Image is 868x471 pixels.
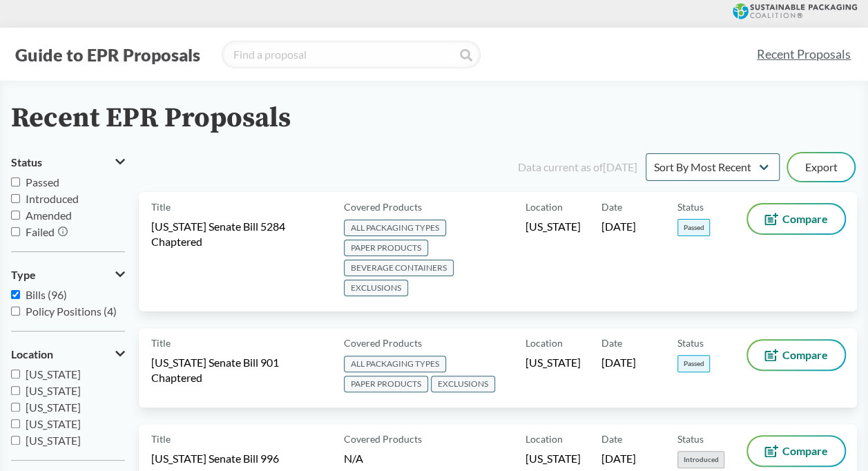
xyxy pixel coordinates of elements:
[601,336,622,350] span: Date
[601,219,636,234] span: [DATE]
[11,156,42,169] span: Status
[26,225,55,238] span: Failed
[677,219,710,236] span: Passed
[151,219,327,249] span: [US_STATE] Senate Bill 5284 Chaptered
[11,44,204,66] button: Guide to EPR Proposals
[344,260,454,276] span: BEVERAGE CONTAINERS
[601,451,636,466] span: [DATE]
[11,269,36,281] span: Type
[26,305,117,318] span: Policy Positions (4)
[151,355,327,385] span: [US_STATE] Senate Bill 901 Chaptered
[11,263,125,287] button: Type
[782,349,828,361] span: Compare
[525,200,563,214] span: Location
[26,209,72,222] span: Amended
[26,434,81,447] span: [US_STATE]
[151,432,171,446] span: Title
[344,336,422,350] span: Covered Products
[344,432,422,446] span: Covered Products
[601,200,622,214] span: Date
[518,159,637,175] div: Data current as of [DATE]
[525,355,581,370] span: [US_STATE]
[151,200,171,214] span: Title
[344,240,428,256] span: PAPER PRODUCTS
[601,355,636,370] span: [DATE]
[26,401,81,414] span: [US_STATE]
[748,436,845,465] button: Compare
[11,436,20,445] input: [US_STATE]
[677,432,704,446] span: Status
[601,432,622,446] span: Date
[26,417,81,430] span: [US_STATE]
[344,200,422,214] span: Covered Products
[26,288,67,301] span: Bills (96)
[344,280,408,296] span: EXCLUSIONS
[151,451,279,466] span: [US_STATE] Senate Bill 996
[677,355,710,372] span: Passed
[11,227,20,236] input: Failed
[782,213,828,224] span: Compare
[26,175,59,189] span: Passed
[11,343,125,366] button: Location
[222,41,481,68] input: Find a proposal
[525,219,581,234] span: [US_STATE]
[782,445,828,456] span: Compare
[26,367,81,381] span: [US_STATE]
[11,151,125,174] button: Status
[11,307,20,316] input: Policy Positions (4)
[26,384,81,397] span: [US_STATE]
[11,348,53,361] span: Location
[677,336,704,350] span: Status
[11,194,20,203] input: Introduced
[344,452,363,465] span: N/A
[11,211,20,220] input: Amended
[525,336,563,350] span: Location
[11,177,20,186] input: Passed
[11,386,20,395] input: [US_STATE]
[788,153,854,181] button: Export
[344,220,446,236] span: ALL PACKAGING TYPES
[11,369,20,378] input: [US_STATE]
[151,336,171,350] span: Title
[344,376,428,392] span: PAPER PRODUCTS
[748,204,845,233] button: Compare
[11,419,20,428] input: [US_STATE]
[677,451,724,468] span: Introduced
[11,290,20,299] input: Bills (96)
[525,451,581,466] span: [US_STATE]
[525,432,563,446] span: Location
[26,192,79,205] span: Introduced
[11,103,291,134] h2: Recent EPR Proposals
[677,200,704,214] span: Status
[748,340,845,369] button: Compare
[11,403,20,412] input: [US_STATE]
[344,356,446,372] span: ALL PACKAGING TYPES
[751,39,857,70] a: Recent Proposals
[431,376,495,392] span: EXCLUSIONS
